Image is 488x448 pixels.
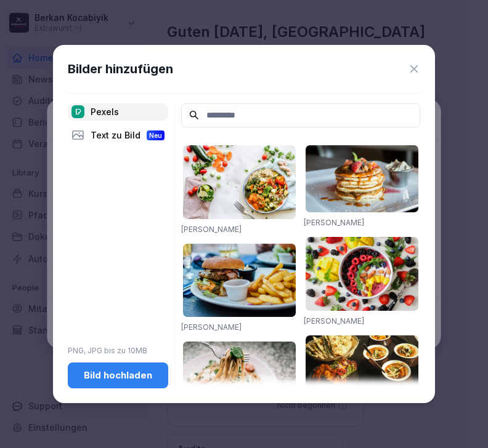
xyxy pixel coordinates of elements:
div: Bild hochladen [78,369,158,382]
p: PNG, JPG bis zu 10MB [68,345,168,356]
img: pexels-photo-1640777.jpeg [183,145,296,219]
a: [PERSON_NAME] [304,316,364,326]
a: [PERSON_NAME] [304,218,364,227]
div: Pexels [68,103,168,121]
div: Text zu Bild [68,127,168,144]
a: [PERSON_NAME] [181,225,242,234]
img: pexels-photo-958545.jpeg [306,335,418,397]
img: pexels-photo-1279330.jpeg [183,342,296,415]
img: pexels-photo-70497.jpeg [183,244,296,318]
a: [PERSON_NAME] [181,322,242,332]
h1: Bilder hinzufügen [68,60,173,78]
img: pexels.png [71,105,84,118]
img: pexels-photo-376464.jpeg [306,145,418,212]
img: pexels-photo-1099680.jpeg [306,237,418,311]
div: Neu [147,130,165,140]
button: Bild hochladen [68,362,168,388]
